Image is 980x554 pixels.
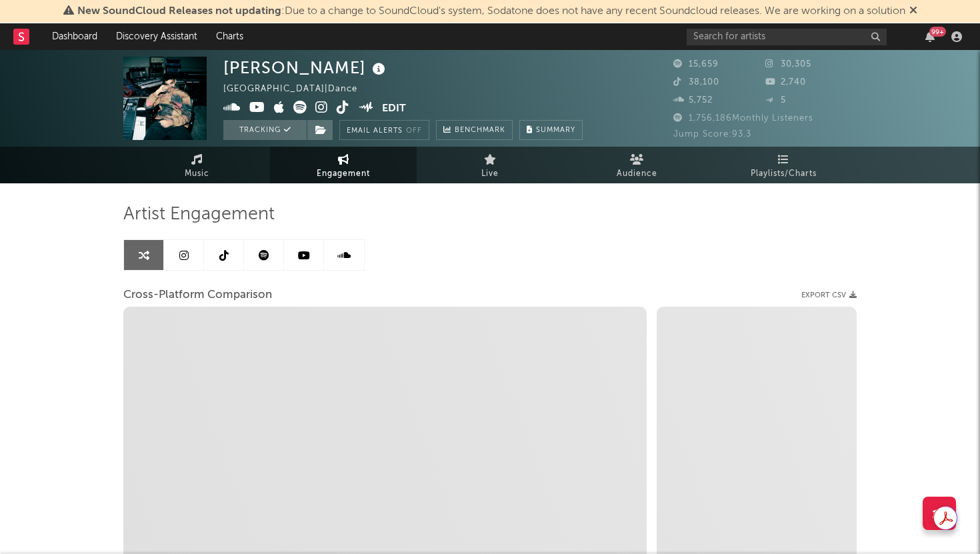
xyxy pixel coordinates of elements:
[710,147,857,183] a: Playlists/Charts
[77,6,281,17] span: New SoundCloud Releases not updating
[563,147,710,183] a: Audience
[339,120,429,140] button: Email AlertsOff
[207,23,253,50] a: Charts
[436,120,513,140] a: Benchmark
[673,60,719,69] span: 15,659
[765,96,786,105] span: 5
[909,6,917,17] span: Dismiss
[43,23,107,50] a: Dashboard
[801,291,857,299] button: Export CSV
[617,166,657,182] span: Audience
[123,147,270,183] a: Music
[382,101,406,117] button: Edit
[673,78,719,87] span: 38,100
[406,127,422,135] em: Off
[536,127,575,134] span: Summary
[223,57,389,79] div: [PERSON_NAME]
[765,78,806,87] span: 2,740
[185,166,209,182] span: Music
[925,31,935,42] button: 99+
[455,123,505,139] span: Benchmark
[673,96,713,105] span: 5,752
[270,147,417,183] a: Engagement
[673,130,751,139] span: Jump Score: 93.3
[687,29,887,45] input: Search for artists
[673,114,813,123] span: 1,756,186 Monthly Listeners
[929,27,946,37] div: 99 +
[751,166,817,182] span: Playlists/Charts
[107,23,207,50] a: Discovery Assistant
[223,81,373,97] div: [GEOGRAPHIC_DATA] | Dance
[519,120,583,140] button: Summary
[765,60,811,69] span: 30,305
[417,147,563,183] a: Live
[123,287,272,303] span: Cross-Platform Comparison
[77,6,905,17] span: : Due to a change to SoundCloud's system, Sodatone does not have any recent Soundcloud releases. ...
[123,207,275,223] span: Artist Engagement
[223,120,307,140] button: Tracking
[481,166,499,182] span: Live
[317,166,370,182] span: Engagement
